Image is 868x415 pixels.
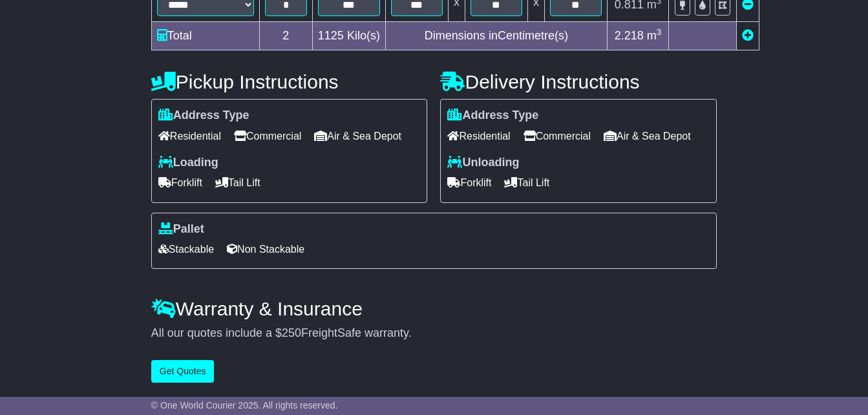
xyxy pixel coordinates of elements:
[259,22,312,50] td: 2
[447,126,510,146] span: Residential
[151,22,259,50] td: Total
[158,239,214,259] span: Stackable
[604,126,691,146] span: Air & Sea Depot
[158,109,249,123] label: Address Type
[647,29,662,42] span: m
[151,360,215,383] button: Get Quotes
[385,22,607,50] td: Dimensions in Centimetre(s)
[151,298,717,319] h4: Warranty & Insurance
[158,222,204,237] label: Pallet
[447,109,538,123] label: Address Type
[440,71,717,92] h4: Delivery Instructions
[524,126,591,146] span: Commercial
[615,29,644,42] span: 2.218
[158,126,221,146] span: Residential
[151,400,338,410] span: © One World Courier 2025. All rights reserved.
[657,27,662,37] sup: 3
[312,22,385,50] td: Kilo(s)
[234,126,301,146] span: Commercial
[447,173,491,193] span: Forklift
[318,29,344,42] span: 1125
[227,239,304,259] span: Non Stackable
[314,126,401,146] span: Air & Sea Depot
[504,173,549,193] span: Tail Lift
[742,29,754,42] a: Add new item
[158,173,202,193] span: Forklift
[447,156,519,170] label: Unloading
[151,326,717,341] div: All our quotes include a $ FreightSafe warranty.
[151,71,428,92] h4: Pickup Instructions
[282,326,301,339] span: 250
[215,173,260,193] span: Tail Lift
[158,156,218,170] label: Loading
